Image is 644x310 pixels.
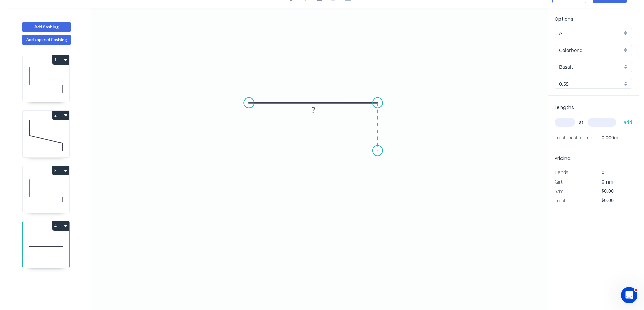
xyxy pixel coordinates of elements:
[555,178,565,185] span: Girth
[555,169,568,175] span: Bends
[602,178,613,185] span: 0mm
[555,197,565,204] span: Total
[52,221,69,231] button: 4
[52,166,69,175] button: 3
[559,47,622,54] input: Material
[312,104,315,115] tspan: ?
[91,8,548,298] svg: 0
[579,118,583,127] span: at
[555,188,563,194] span: $/m
[52,55,69,65] button: 1
[594,133,618,142] span: 0.000m
[555,16,573,22] span: Options
[620,117,636,128] button: add
[602,169,604,175] span: 0
[621,287,637,303] iframe: Intercom live chat
[559,63,622,71] input: Colour
[22,22,71,32] button: Add flashing
[559,80,622,87] input: Thickness
[52,111,69,120] button: 2
[559,30,622,37] input: Price level
[555,133,594,142] span: Total lineal metres
[555,104,574,111] span: Lengths
[555,155,571,162] span: Pricing
[22,35,71,45] button: Add tapered flashing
